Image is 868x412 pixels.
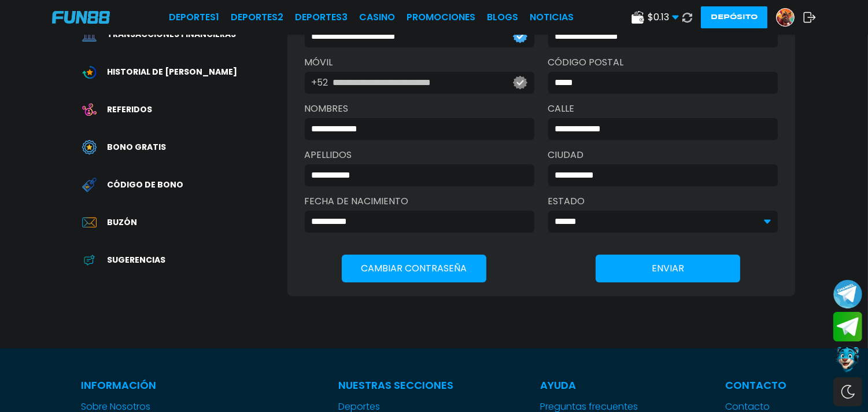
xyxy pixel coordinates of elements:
button: Contact customer service [833,344,862,374]
a: Deportes2 [231,10,283,24]
img: Referral [82,102,97,117]
img: Free Bonus [82,140,97,154]
span: Código de bono [108,179,184,191]
a: Wagering TransactionHistorial de [PERSON_NAME] [73,59,287,85]
div: Switch theme [833,377,862,406]
a: Free BonusBono Gratis [73,134,287,160]
img: Company Logo [52,11,110,24]
a: CASINO [359,10,395,24]
a: Redeem BonusCódigo de bono [73,172,287,198]
p: Ayuda [541,377,639,393]
span: Bono Gratis [108,141,167,153]
img: App Feedback [82,253,97,267]
span: Buzón [108,216,138,229]
a: Deportes3 [295,10,348,24]
label: Código Postal [548,56,778,69]
a: App FeedbackSugerencias [73,247,287,273]
button: Join telegram channel [833,279,862,309]
a: Deportes1 [169,10,219,24]
span: Referidos [108,104,153,116]
img: Avatar [777,9,794,26]
a: NOTICIAS [530,10,574,24]
label: Estado [548,194,778,208]
img: Inbox [82,215,97,230]
label: Fecha de Nacimiento [305,194,534,208]
a: InboxBuzón [73,209,287,236]
p: Contacto [726,377,787,393]
button: Join telegram [833,312,862,342]
label: NOMBRES [305,102,534,116]
label: APELLIDOS [305,148,534,162]
img: Redeem Bonus [82,178,97,192]
label: Móvil [305,56,534,69]
a: BLOGS [487,10,518,24]
a: Avatar [776,8,803,27]
span: $ 0.13 [648,10,679,24]
button: ENVIAR [596,255,740,282]
p: +52 [312,76,328,90]
a: ReferralReferidos [73,97,287,123]
p: Información [82,377,252,393]
p: Nuestras Secciones [339,377,454,393]
img: Wagering Transaction [82,65,97,79]
label: Calle [548,102,778,116]
label: Ciudad [548,148,778,162]
span: Historial de [PERSON_NAME] [108,66,238,78]
button: Depósito [701,6,767,28]
a: Promociones [407,10,475,24]
span: Sugerencias [108,254,166,266]
button: Cambiar Contraseña [342,255,486,282]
